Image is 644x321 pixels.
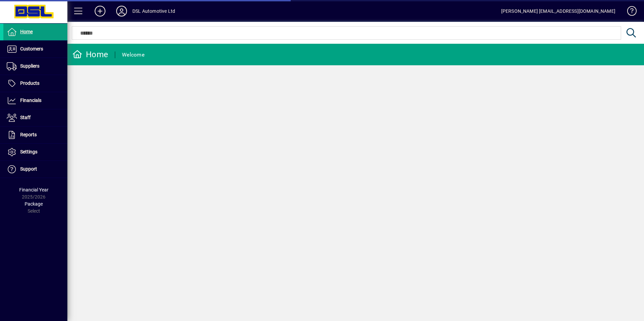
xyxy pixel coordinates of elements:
div: Home [72,49,108,60]
button: Profile [111,5,132,17]
span: Suppliers [20,63,39,69]
a: Financials [3,92,67,109]
span: Settings [20,149,37,154]
a: Staff [3,109,67,126]
span: Staff [20,115,31,120]
a: Reports [3,127,67,143]
span: Financial Year [19,187,49,192]
span: Reports [20,132,37,137]
button: Add [89,5,111,17]
a: Suppliers [3,58,67,75]
a: Settings [3,144,67,160]
span: Products [20,80,39,86]
a: Products [3,75,67,92]
a: Customers [3,41,67,58]
span: Home [20,29,33,34]
div: Welcome [122,49,144,60]
div: [PERSON_NAME] [EMAIL_ADDRESS][DOMAIN_NAME] [501,6,615,16]
span: Support [20,166,37,172]
span: Package [25,201,43,207]
span: Financials [20,98,41,103]
a: Knowledge Base [622,1,636,23]
div: DSL Automotive Ltd [132,6,175,16]
a: Support [3,161,67,178]
span: Customers [20,46,43,51]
